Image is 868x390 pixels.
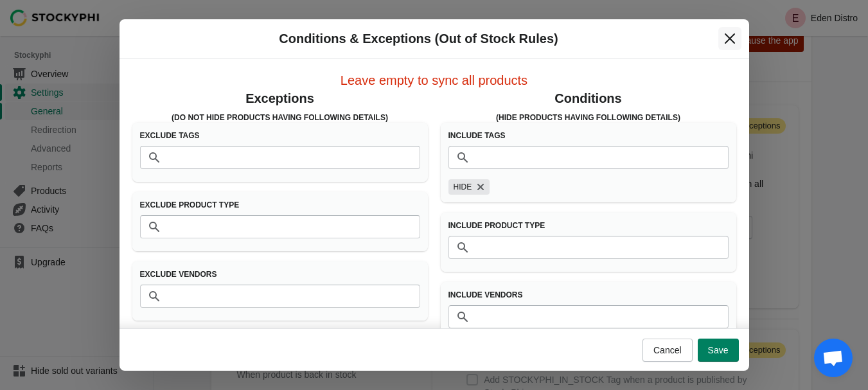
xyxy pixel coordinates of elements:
span: Save [708,345,729,355]
button: Cancel [642,339,693,362]
h3: (Hide products having following details) [441,112,736,123]
span: Cancel [653,345,682,355]
button: Remove HIDE [474,181,487,193]
button: Save [698,339,739,362]
button: Close [718,27,741,50]
h3: Exclude Product Type [140,200,420,210]
h3: Include Tags [448,130,729,141]
span: Leave empty to sync all products [341,73,527,87]
h3: Exclude Tags [140,130,420,141]
span: Conditions & Exceptions (Out of Stock Rules) [279,31,558,46]
h3: Exclude Vendors [140,269,420,279]
span: Exceptions [245,91,314,105]
h3: Include Vendors [448,290,729,300]
div: Open chat [814,339,853,377]
span: Conditions [554,91,621,105]
h3: Include Product Type [448,220,729,231]
h3: (Do Not Hide products having following details) [132,112,428,123]
span: HIDE [454,179,472,195]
